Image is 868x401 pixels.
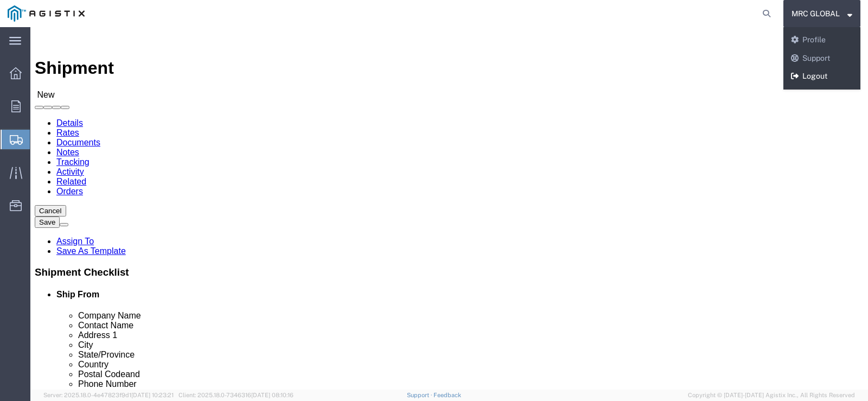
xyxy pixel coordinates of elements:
a: Feedback [433,392,461,398]
span: MRC GLOBAL [792,8,840,20]
iframe: FS Legacy Container [30,27,868,390]
button: MRC GLOBAL [791,7,853,20]
a: Logout [783,67,860,86]
span: Server: 2025.18.0-4e47823f9d1 [43,392,174,398]
a: Support [407,392,434,398]
span: [DATE] 10:23:21 [131,392,174,398]
span: [DATE] 08:10:16 [251,392,293,398]
img: logo [8,5,85,22]
a: Profile [783,31,860,49]
a: Support [783,49,860,68]
span: Client: 2025.18.0-7346316 [178,392,293,398]
span: Copyright © [DATE]-[DATE] Agistix Inc., All Rights Reserved [688,391,855,400]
